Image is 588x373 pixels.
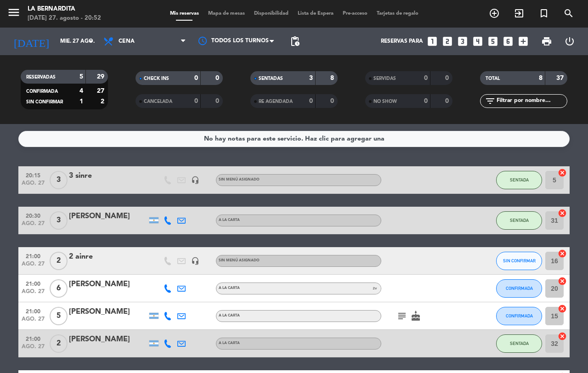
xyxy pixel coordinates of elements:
[558,249,567,258] i: cancel
[22,316,45,327] span: ago. 27
[28,14,101,23] div: [DATE] 27. agosto - 20:52
[496,211,542,230] button: SENTADA
[514,8,525,19] i: exit_to_app
[22,333,45,344] span: 21:00
[144,99,172,104] span: CANCELADA
[22,305,45,316] span: 21:00
[541,36,552,47] span: print
[445,98,451,104] strong: 0
[219,286,240,290] span: A LA CARTA
[558,28,581,55] div: LOG OUT
[538,8,549,19] i: turned_in_not
[410,311,421,322] i: cake
[26,89,58,94] span: CONFIRMADA
[563,8,574,19] i: search
[97,88,106,94] strong: 27
[69,251,147,263] div: 2 ainre
[69,170,147,182] div: 3 sinre
[485,96,496,107] i: filter_list
[204,11,249,16] span: Mapa de mesas
[22,180,45,191] span: ago. 27
[381,38,423,45] span: Reservas para
[309,98,313,104] strong: 0
[97,73,106,80] strong: 29
[496,171,542,189] button: SENTADA
[7,6,21,19] i: menu
[457,35,469,47] i: looks_3
[330,98,336,104] strong: 0
[101,98,106,105] strong: 2
[26,100,63,104] span: SIN CONFIRMAR
[50,307,68,325] span: 5
[165,11,204,16] span: Mis reservas
[22,344,45,354] span: ago. 27
[215,98,221,104] strong: 0
[558,277,567,286] i: cancel
[496,279,542,298] button: CONFIRMADA
[426,35,438,47] i: looks_one
[191,176,199,184] i: headset_mic
[309,75,313,81] strong: 3
[510,177,529,182] span: SENTADA
[22,220,45,231] span: ago. 27
[69,278,147,290] div: [PERSON_NAME]
[373,99,397,104] span: NO SHOW
[510,218,529,223] span: SENTADA
[369,283,381,294] span: v
[293,11,338,16] span: Lista de Espera
[50,279,68,298] span: 6
[26,75,56,79] span: RESERVADAS
[510,341,529,346] span: SENTADA
[219,178,260,181] span: Sin menú asignado
[50,252,68,270] span: 2
[22,278,45,288] span: 21:00
[22,288,45,299] span: ago. 27
[69,210,147,222] div: [PERSON_NAME]
[396,311,407,322] i: subject
[194,98,198,104] strong: 0
[506,286,533,291] span: CONFIRMADA
[556,75,565,81] strong: 37
[503,258,536,263] span: SIN CONFIRMAR
[486,76,500,81] span: TOTAL
[372,11,423,16] span: Tarjetas de regalo
[22,261,45,271] span: ago. 27
[564,36,575,47] i: power_settings_new
[441,35,453,47] i: looks_two
[558,209,567,218] i: cancel
[338,11,372,16] span: Pre-acceso
[259,99,293,104] span: RE AGENDADA
[506,313,533,318] span: CONFIRMADA
[259,76,283,81] span: SENTADAS
[219,314,240,317] span: A LA CARTA
[496,252,542,270] button: SIN CONFIRMAR
[69,333,147,345] div: [PERSON_NAME]
[517,35,529,47] i: add_box
[373,285,375,291] span: 2
[330,75,336,81] strong: 8
[496,334,542,353] button: SENTADA
[7,6,21,23] button: menu
[558,332,567,341] i: cancel
[424,98,428,104] strong: 0
[558,168,567,177] i: cancel
[50,211,68,230] span: 3
[69,306,147,318] div: [PERSON_NAME]
[487,35,499,47] i: looks_5
[424,75,428,81] strong: 0
[79,98,83,105] strong: 1
[85,36,96,47] i: arrow_drop_down
[496,96,567,106] input: Filtrar por nombre...
[50,334,68,353] span: 2
[219,341,240,345] span: A LA CARTA
[489,8,500,19] i: add_circle_outline
[119,38,135,45] span: Cena
[22,210,45,220] span: 20:30
[50,171,68,189] span: 3
[28,5,101,14] div: La Bernardita
[445,75,451,81] strong: 0
[194,75,198,81] strong: 0
[472,35,484,47] i: looks_4
[249,11,293,16] span: Disponibilidad
[79,73,83,80] strong: 5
